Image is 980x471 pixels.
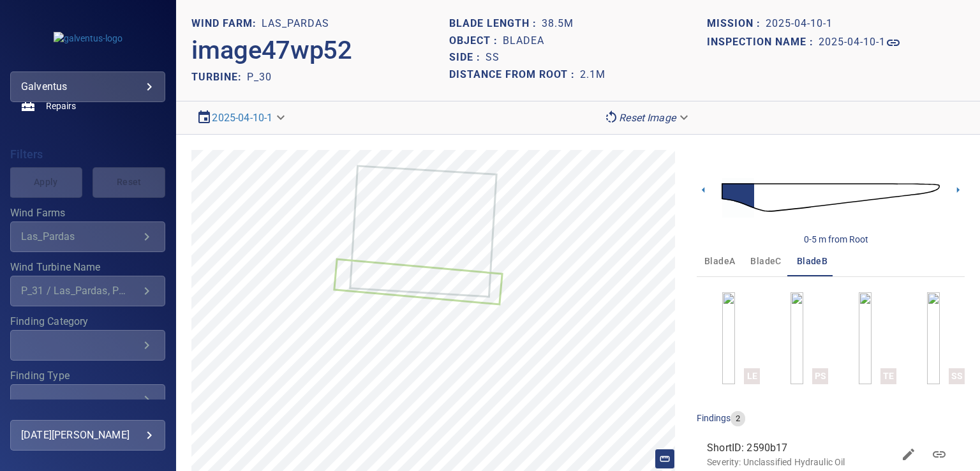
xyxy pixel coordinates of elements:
h1: WIND FARM: [191,18,262,30]
span: Repairs [46,100,76,112]
img: d [722,171,940,224]
div: Finding Type [10,384,165,415]
h1: SS [486,52,500,64]
h1: Object : [449,35,503,47]
a: repairs noActive [10,91,165,121]
h1: Side : [449,52,486,64]
a: 2025-04-10-1 [819,35,901,50]
h2: image47wp52 [191,35,352,66]
div: 0-5 m from Root [804,233,868,246]
span: bladeA [704,253,735,269]
div: SS [949,368,965,384]
div: PS [812,368,828,384]
label: Finding Type [10,371,165,381]
div: 2025-04-10-1 [191,107,293,129]
h1: Blade length : [449,18,542,30]
div: Finding Category [10,330,165,361]
div: Wind Turbine Name [10,276,165,306]
div: Reset Image [598,107,696,129]
span: ShortID: 2590b17 [707,440,893,456]
h1: Las_Pardas [262,18,329,30]
p: Severity: Unclassified Hydraulic Oil [707,456,893,468]
label: Wind Farms [10,208,165,218]
div: LE [744,368,760,384]
div: Wind Farms [10,221,165,252]
label: Finding Category [10,317,165,327]
h2: P_30 [247,71,272,83]
a: LE [722,292,735,384]
div: TE [880,368,896,384]
h1: bladeA [503,35,544,47]
a: PS [791,292,803,384]
label: Wind Turbine Name [10,262,165,273]
img: galventus-logo [54,32,122,45]
h1: 2025-04-10-1 [819,36,886,49]
div: galventus [10,71,165,102]
h1: Distance from root : [449,69,580,81]
div: galventus [21,77,154,97]
h4: Filters [10,148,165,161]
button: SS [902,292,965,384]
a: TE [859,292,872,384]
a: SS [927,292,940,384]
a: 2025-04-10-1 [212,112,272,124]
span: 2 [731,413,745,425]
span: bladeB [797,253,828,269]
div: P_31 / Las_Pardas, P_30 / Las_Pardas [21,285,139,297]
div: [DATE][PERSON_NAME] [21,425,154,445]
button: PS [765,292,828,384]
div: Las_Pardas [21,230,139,243]
h1: 2025-04-10-1 [766,18,833,30]
h1: 2.1m [580,69,605,81]
h1: 38.5m [542,18,574,30]
button: TE [833,292,896,384]
button: LE [697,292,760,384]
span: bladeC [750,253,781,269]
h2: TURBINE: [191,71,247,83]
span: findings [697,413,731,423]
em: Reset Image [619,112,676,124]
h1: Inspection name : [707,36,819,49]
h1: Mission : [707,18,766,30]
